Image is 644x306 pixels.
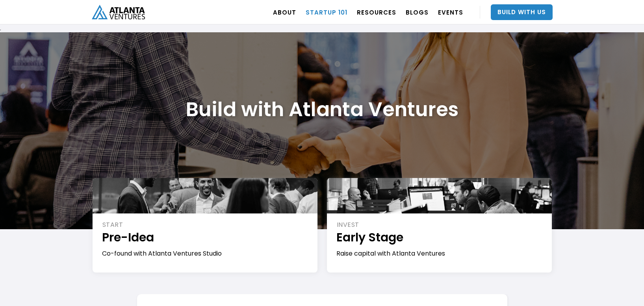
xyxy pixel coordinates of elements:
a: Build With Us [491,4,553,20]
a: STARTPre-IdeaCo-found with Atlanta Ventures Studio [93,178,317,273]
a: Startup 101 [306,1,347,23]
a: BLOGS [406,1,429,23]
div: Co-found with Atlanta Ventures Studio [102,249,309,258]
div: INVEST [337,221,543,229]
div: START [102,221,309,229]
h1: Pre-Idea [102,229,309,245]
div: Raise capital with Atlanta Ventures [336,249,543,258]
a: ABOUT [273,1,296,23]
a: INVESTEarly StageRaise capital with Atlanta Ventures [327,178,552,273]
h1: Early Stage [336,229,543,245]
h1: Build with Atlanta Ventures [186,97,458,121]
a: RESOURCES [357,1,396,23]
a: EVENTS [438,1,463,23]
